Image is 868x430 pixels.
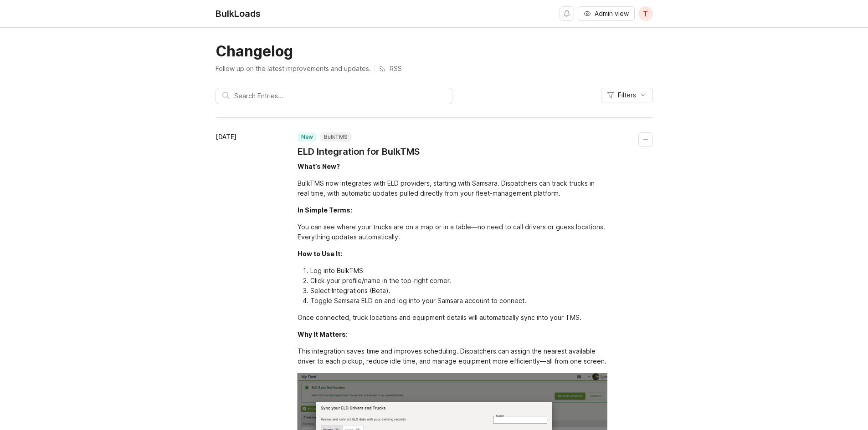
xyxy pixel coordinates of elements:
div: You can see where your trucks are on a map or in a table—no need to call drivers or guess locatio... [298,222,607,242]
p: new [301,133,313,141]
span: T [643,8,648,19]
p: BulkTMS [324,133,348,141]
div: What’s New? [298,162,340,170]
div: How to Use It: [298,250,342,258]
p: RSS [390,64,402,73]
li: Log into BulkTMS [310,266,607,276]
span: Admin view [595,9,629,18]
button: Admin view [578,6,635,21]
div: BulkLoads [216,9,261,18]
input: Search Entries... [234,91,446,101]
li: Click your profile/name in the top-right corner. [310,276,607,286]
a: RSS [379,64,402,73]
div: BulkTMS now integrates with ELD providers, starting with Samsara. Dispatchers can track trucks in... [298,178,607,198]
div: This integration saves time and improves scheduling. Dispatchers can assign the nearest available... [298,346,607,366]
h1: Changelog [216,42,653,61]
li: Select Integrations (Beta). [310,286,607,296]
button: Filters [601,88,653,102]
div: In Simple Terms: [298,206,352,214]
div: Once connected, truck locations and equipment details will automatically sync into your TMS. [298,313,607,323]
button: Notifications [560,6,574,21]
time: [DATE] [216,133,236,141]
p: Follow up on the latest improvements and updates. [216,64,371,73]
span: Filters [618,91,636,100]
a: ELD Integration for BulkTMS [298,145,420,158]
button: Collapse changelog entry [638,132,653,147]
div: Why It Matters: [298,330,348,338]
button: T [638,6,653,21]
li: Toggle Samsara ELD on and log into your Samsara account to connect. [310,296,607,306]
